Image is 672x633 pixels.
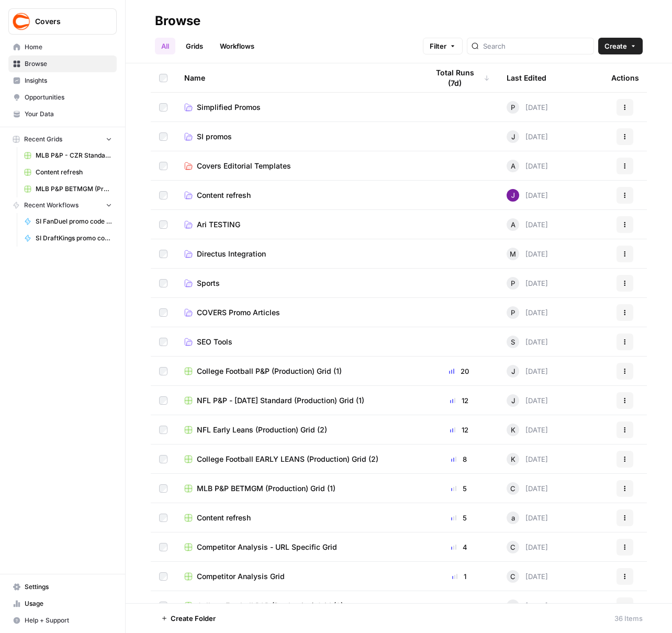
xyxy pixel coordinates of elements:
[24,201,79,210] span: Recent Workflows
[24,135,62,144] span: Recent Grids
[430,41,446,51] span: Filter
[197,131,232,142] span: SI promos
[604,41,627,51] span: Create
[507,63,546,92] div: Last Edited
[511,395,515,406] span: J
[197,542,337,552] span: Competitor Analysis - URL Specific Grid
[511,131,515,142] span: J
[428,366,490,376] div: 20
[197,454,378,464] span: College Football EARLY LEANS (Production) Grid (2)
[507,453,548,465] div: [DATE]
[428,454,490,464] div: 8
[428,395,490,406] div: 12
[614,613,643,624] div: 36 Items
[197,278,220,288] span: Sports
[8,8,117,35] button: Workspace: Covers
[197,102,261,113] span: Simplified Promos
[507,277,548,290] div: [DATE]
[184,542,411,552] a: Competitor Analysis - URL Specific Grid
[184,425,411,435] a: NFL Early Leans (Production) Grid (2)
[155,38,175,54] a: All
[511,337,515,347] span: S
[507,189,548,202] div: [DATE]
[197,571,285,582] span: Competitor Analysis Grid
[507,570,548,583] div: [DATE]
[428,542,490,552] div: 4
[483,41,589,51] input: Search
[8,55,117,72] a: Browse
[511,366,515,376] span: J
[155,13,200,29] div: Browse
[184,571,411,582] a: Competitor Analysis Grid
[197,366,342,376] span: College Football P&P (Production) Grid (1)
[511,454,516,464] span: K
[184,454,411,464] a: College Football EARLY LEANS (Production) Grid (2)
[184,513,411,523] a: Content refresh
[511,278,515,288] span: P
[8,197,117,213] button: Recent Workflows
[197,249,266,259] span: Directus Integration
[214,38,261,54] a: Workflows
[180,38,209,54] a: Grids
[507,101,548,114] div: [DATE]
[428,601,490,611] div: 0
[507,336,548,348] div: [DATE]
[8,39,117,55] a: Home
[25,599,112,608] span: Usage
[171,613,216,624] span: Create Folder
[36,168,112,177] span: Content refresh
[8,89,117,106] a: Opportunities
[184,63,411,92] div: Name
[184,366,411,376] a: College Football P&P (Production) Grid (1)
[8,579,117,595] a: Settings
[507,424,548,436] div: [DATE]
[510,483,516,494] span: C
[507,130,548,143] div: [DATE]
[184,278,411,288] a: Sports
[25,93,112,102] span: Opportunities
[184,483,411,494] a: MLB P&P BETMGM (Production) Grid (1)
[507,160,548,172] div: [DATE]
[12,12,31,31] img: Covers Logo
[8,106,117,123] a: Your Data
[507,394,548,407] div: [DATE]
[8,595,117,612] a: Usage
[19,181,117,197] a: MLB P&P BETMGM (Production) Grid (1)
[36,217,112,226] span: SI FanDuel promo code articles
[197,190,251,201] span: Content refresh
[511,513,515,523] span: a
[511,219,516,230] span: A
[184,601,411,611] a: College Football P&P (Production) Grid (2)
[507,599,548,612] div: [DATE]
[35,16,98,27] span: Covers
[197,601,343,611] span: College Football P&P (Production) Grid (2)
[19,213,117,230] a: SI FanDuel promo code articles
[511,601,515,611] span: J
[184,395,411,406] a: NFL P&P - [DATE] Standard (Production) Grid (1)
[428,571,490,582] div: 1
[8,612,117,629] button: Help + Support
[36,151,112,160] span: MLB P&P - CZR Standard (Production) Grid
[507,365,548,377] div: [DATE]
[511,307,515,318] span: P
[25,109,112,119] span: Your Data
[19,230,117,247] a: SI DraftKings promo code articles
[25,582,112,592] span: Settings
[428,483,490,494] div: 5
[510,249,516,259] span: M
[428,513,490,523] div: 5
[184,161,411,171] a: Covers Editorial Templates
[25,59,112,69] span: Browse
[510,542,516,552] span: C
[428,63,490,92] div: Total Runs (7d)
[197,219,240,230] span: Ari TESTING
[184,307,411,318] a: COVERS Promo Articles
[25,42,112,52] span: Home
[25,76,112,85] span: Insights
[423,38,463,54] button: Filter
[8,72,117,89] a: Insights
[507,512,548,524] div: [DATE]
[507,189,519,202] img: nj1ssy6o3lyd6ijko0eoja4aphzn
[197,337,232,347] span: SEO Tools
[184,131,411,142] a: SI promos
